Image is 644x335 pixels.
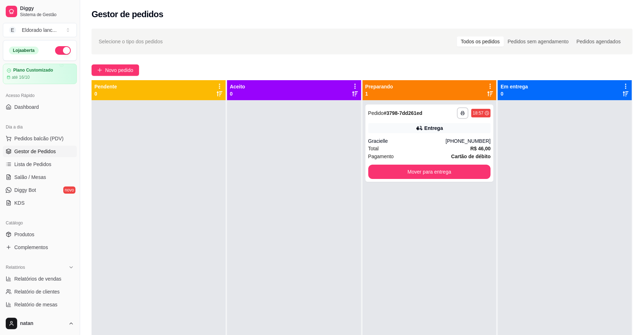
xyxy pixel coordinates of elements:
span: Relatório de mesas [14,301,58,308]
span: Pedido [368,110,384,116]
div: Eldorado lanc ... [22,26,56,34]
p: 0 [230,90,245,97]
span: Relatório de clientes [14,288,60,295]
a: Relatório de mesas [3,299,77,310]
button: Select a team [3,23,77,37]
a: Complementos [3,242,77,253]
span: Complementos [14,244,48,251]
div: Dia a dia [3,121,77,133]
a: Lista de Pedidos [3,159,77,170]
button: Pedidos balcão (PDV) [3,133,77,144]
span: Diggy [20,5,74,12]
a: Dashboard [3,101,77,113]
span: Novo pedido [105,66,133,74]
span: plus [97,68,102,73]
span: Salão / Mesas [14,174,46,181]
strong: R$ 46,00 [470,146,491,151]
div: Pedidos sem agendamento [504,37,572,47]
a: Produtos [3,229,77,240]
div: Entrega [424,125,443,132]
div: Acesso Rápido [3,90,77,101]
span: E [9,26,16,34]
p: 1 [365,90,393,97]
p: Aceito [230,83,245,90]
span: Pagamento [368,152,394,160]
div: Pedidos agendados [572,37,625,47]
span: Produtos [14,231,34,238]
p: Preparando [365,83,393,90]
div: Gracielle [368,137,446,145]
span: KDS [14,199,25,207]
span: Total [368,145,379,152]
span: natan [20,320,65,327]
a: Salão / Mesas [3,171,77,183]
span: Dashboard [14,103,39,111]
p: 0 [501,90,528,97]
a: KDS [3,197,77,209]
div: Loja aberta [9,47,39,54]
a: Gestor de Pedidos [3,146,77,157]
h2: Gestor de pedidos [92,9,163,20]
div: Todos os pedidos [457,37,504,47]
a: Relatórios de vendas [3,273,77,285]
span: Diggy Bot [14,186,36,194]
strong: Cartão de débito [451,154,491,159]
span: Relatórios de vendas [14,275,62,282]
div: [PHONE_NUMBER] [446,137,491,145]
div: Catálogo [3,217,77,229]
p: Em entrega [501,83,528,90]
button: Alterar Status [55,46,71,55]
article: até 16/10 [12,74,30,80]
p: Pendente [94,83,117,90]
span: Relatórios [6,264,25,270]
button: Mover para entrega [368,165,491,179]
strong: # 3798-7dd261ed [384,110,422,116]
p: 0 [94,90,117,97]
span: Lista de Pedidos [14,161,51,168]
a: Diggy Botnovo [3,184,77,196]
span: Selecione o tipo dos pedidos [99,38,163,45]
a: Plano Customizadoaté 16/10 [3,64,77,84]
div: 18:57 [473,110,483,116]
span: Sistema de Gestão [20,12,74,18]
span: Pedidos balcão (PDV) [14,135,64,142]
button: Novo pedido [92,64,139,76]
a: Relatório de fidelidadenovo [3,312,77,323]
span: Gestor de Pedidos [14,148,56,155]
button: natan [3,315,77,332]
a: Relatório de clientes [3,286,77,297]
a: DiggySistema de Gestão [3,3,77,20]
article: Plano Customizado [13,68,53,73]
